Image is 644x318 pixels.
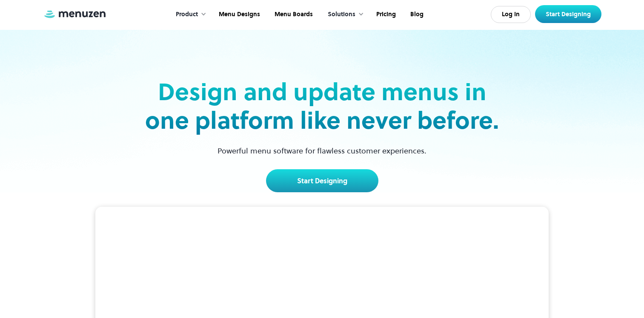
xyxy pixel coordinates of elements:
[402,1,430,28] a: Blog
[167,1,211,28] div: Product
[211,1,266,28] a: Menu Designs
[207,145,437,156] p: Powerful menu software for flawless customer experiences.
[535,5,601,23] a: Start Designing
[491,6,531,23] a: Log In
[266,1,319,28] a: Menu Boards
[266,169,378,192] a: Start Designing
[143,78,502,135] h2: Design and update menus in one platform like never before.
[328,10,355,19] div: Solutions
[319,1,368,28] div: Solutions
[176,10,198,19] div: Product
[368,1,402,28] a: Pricing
